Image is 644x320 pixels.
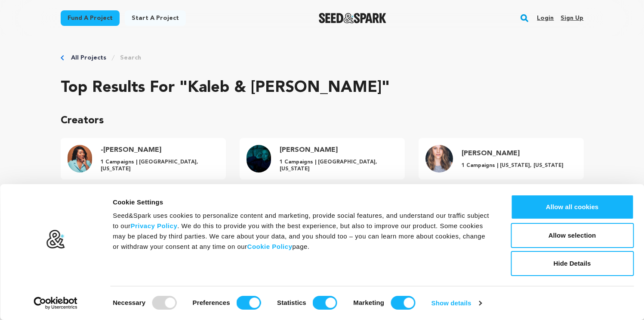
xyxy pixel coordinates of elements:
a: Search [120,53,141,62]
button: Allow selection [511,223,634,248]
div: Seed&Spark uses cookies to personalize content and marketing, provide social features, and unders... [113,210,491,252]
p: Creators [61,114,584,128]
img: xtra-5.jpg [68,145,92,173]
p: 1 Campaigns | [US_STATE], [US_STATE] [462,162,564,169]
a: Fund a project [61,10,120,26]
p: 1 Campaigns | [GEOGRAPHIC_DATA], [US_STATE] [280,159,396,173]
a: Usercentrics Cookiebot - opens in a new window [18,297,93,310]
a: Sign up [561,11,583,25]
h4: -[PERSON_NAME] [101,145,217,155]
button: Hide Details [511,251,634,276]
strong: Marketing [353,299,384,306]
strong: Statistics [277,299,306,306]
div: Cookie Settings [113,197,491,207]
a: Cookie Policy [247,243,293,250]
a: Show details [431,297,481,310]
a: Kelsey Bollig Profile [240,138,405,179]
a: Kelsey Jones Profile [419,138,584,179]
img: logo [46,229,65,249]
a: Start a project [125,10,186,26]
a: All Projects [71,53,106,62]
h2: Top results for "Kaleb & [PERSON_NAME]" [61,79,584,97]
h4: [PERSON_NAME] [280,145,396,155]
a: -Kelsey Burrus Profile [61,138,226,179]
img: kelsey-54072.jpg [425,145,453,173]
img: %28Writer%3ADirctor%29%20Kelsey%20Bollig%20Headshot.jpg [247,145,271,173]
img: Seed&Spark Logo Dark Mode [319,13,386,23]
a: Privacy Policy [130,222,177,229]
strong: Necessary [113,299,145,306]
button: Allow all cookies [511,195,634,220]
p: 1 Campaigns | [GEOGRAPHIC_DATA], [US_STATE] [101,159,217,173]
strong: Preferences [193,299,230,306]
h4: [PERSON_NAME] [462,148,564,159]
a: Login [537,11,554,25]
div: Breadcrumb [61,53,584,62]
a: Seed&Spark Homepage [319,13,386,23]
